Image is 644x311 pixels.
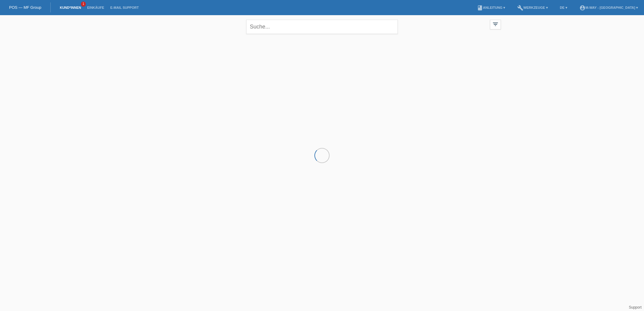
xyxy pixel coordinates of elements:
[9,5,41,10] a: POS — MF Group
[517,5,523,11] i: build
[514,6,551,9] a: buildWerkzeuge ▾
[81,2,86,7] span: 1
[629,305,642,309] a: Support
[477,5,483,11] i: book
[557,6,570,9] a: DE ▾
[492,21,499,28] i: filter_list
[579,5,585,11] i: account_circle
[246,20,398,34] input: Suche...
[576,6,641,9] a: account_circlem-way - [GEOGRAPHIC_DATA] ▾
[107,6,142,9] a: E-Mail Support
[57,6,84,9] a: Kund*innen
[84,6,107,9] a: Einkäufe
[474,6,508,9] a: bookAnleitung ▾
